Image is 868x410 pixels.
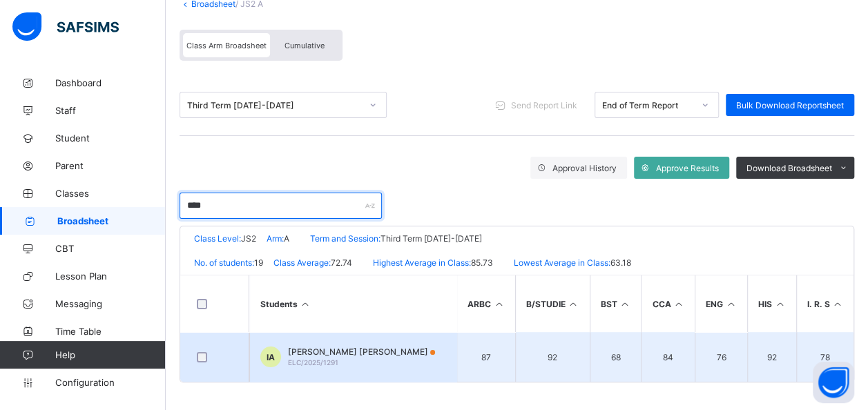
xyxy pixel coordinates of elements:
[736,100,844,110] span: Bulk Download Reportsheet
[380,233,482,244] span: Third Term [DATE]-[DATE]
[493,299,505,309] i: Sort in Ascending Order
[249,275,456,332] th: Students
[747,332,796,382] td: 92
[747,275,796,332] th: HIS
[288,358,338,367] span: ELC/2025/1291
[55,133,166,144] span: Student
[796,275,854,332] th: I. R. S
[515,275,590,332] th: B/STUDIE
[300,299,311,309] i: Sort Ascending
[55,349,165,360] span: Help
[254,257,263,268] span: 19
[832,299,844,309] i: Sort in Ascending Order
[725,299,737,309] i: Sort in Ascending Order
[456,332,515,382] td: 87
[57,215,166,226] span: Broadsheet
[12,12,119,41] img: safsims
[273,257,331,268] span: Class Average:
[641,332,695,382] td: 84
[641,275,695,332] th: CCA
[186,41,267,50] span: Class Arm Broadsheet
[590,332,642,382] td: 68
[568,299,579,309] i: Sort in Ascending Order
[187,100,361,110] div: Third Term [DATE]-[DATE]
[471,257,493,268] span: 85.73
[55,377,165,388] span: Configuration
[331,257,352,268] span: 72.74
[610,257,631,268] span: 63.18
[514,257,610,268] span: Lowest Average in Class:
[695,332,747,382] td: 76
[310,233,380,244] span: Term and Session:
[55,326,166,337] span: Time Table
[656,163,719,173] span: Approve Results
[241,233,256,244] span: JS2
[695,275,747,332] th: ENG
[288,346,435,357] span: [PERSON_NAME] [PERSON_NAME]
[55,271,166,282] span: Lesson Plan
[55,298,166,309] span: Messaging
[813,362,854,403] button: Open asap
[552,163,617,173] span: Approval History
[55,77,166,88] span: Dashboard
[194,233,241,244] span: Class Level:
[55,105,166,116] span: Staff
[267,352,275,362] span: IA
[774,299,786,309] i: Sort in Ascending Order
[796,332,854,382] td: 78
[55,243,166,254] span: CBT
[55,188,166,199] span: Classes
[746,163,832,173] span: Download Broadsheet
[619,299,631,309] i: Sort in Ascending Order
[511,100,577,110] span: Send Report Link
[590,275,642,332] th: BST
[284,41,325,50] span: Cumulative
[373,257,471,268] span: Highest Average in Class:
[673,299,684,309] i: Sort in Ascending Order
[194,257,254,268] span: No. of students:
[267,233,284,244] span: Arm:
[602,100,693,110] div: End of Term Report
[284,233,289,244] span: A
[55,160,166,171] span: Parent
[515,332,590,382] td: 92
[456,275,515,332] th: ARBC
